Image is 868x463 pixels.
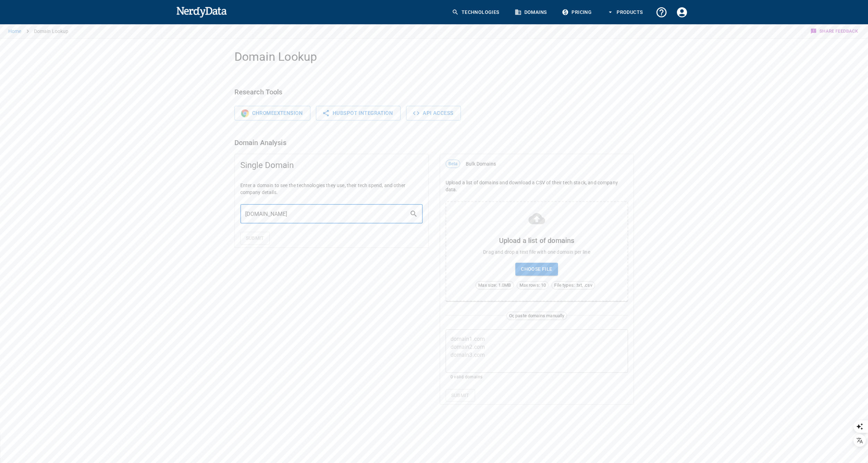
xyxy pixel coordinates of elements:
span: Or, paste domains manually [507,312,567,319]
button: Support and Documentation [651,2,672,23]
span: File types: .txt, .csv [552,282,594,289]
p: Upload a list of domains and download a CSV of their tech stack, and company data. [446,179,628,193]
nav: breadcrumb [8,24,69,38]
a: Domains [510,2,552,23]
a: Home [8,28,22,34]
span: Max size: 1.0MB [476,282,513,289]
input: Domain Search [240,204,410,224]
p: Enter a domain to see the technologies they use, their tech spend, and other company details. [240,182,423,196]
span: Single Domain [240,160,423,171]
h6: Domain Analysis [234,137,634,148]
p: Drag and drop a text file with one domain per line [455,249,619,255]
button: Products [603,2,648,23]
span: Choose File [515,263,558,276]
p: Domain Lookup [34,28,69,35]
h1: Domain Lookup [234,50,634,64]
a: Chrome LogoChromeExtension [234,106,310,120]
span: Max rows: 10 [517,282,549,289]
button: Share Feedback [809,24,860,38]
a: Technologies [448,2,505,23]
img: Chrome Logo [241,109,249,118]
p: 0 valid domains [450,374,623,381]
span: Bulk Domains [466,160,628,167]
h6: Upload a list of domains [455,235,619,246]
a: HubSpot Integration [316,106,401,120]
span: Beta [446,160,460,167]
h6: Research Tools [234,86,634,98]
a: Pricing [558,2,597,23]
a: API Access [406,106,461,120]
img: NerdyData.com [176,5,227,19]
button: Account Settings [672,2,692,23]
